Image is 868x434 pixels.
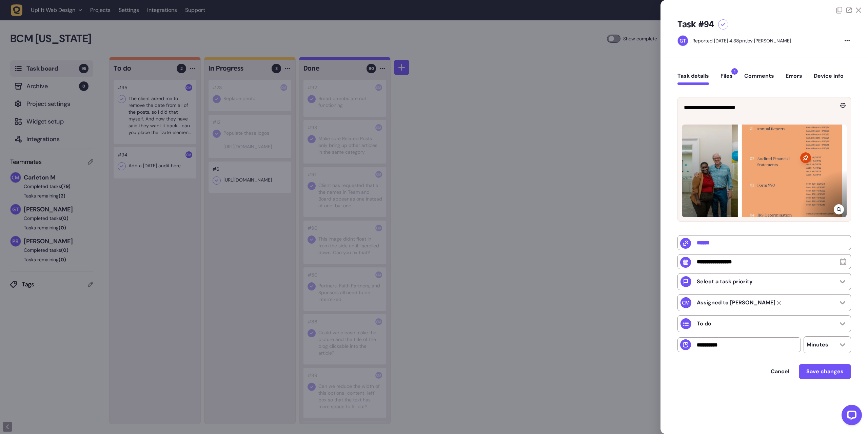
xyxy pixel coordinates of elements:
[692,38,747,44] div: Reported [DATE] 4.38pm,
[799,364,851,379] button: Save changes
[771,368,789,375] span: Cancel
[806,368,844,375] span: Save changes
[677,19,714,30] h5: Task #94
[697,320,711,327] p: To do
[677,73,709,85] button: Task details
[697,278,753,285] p: Select a task priority
[721,73,733,85] button: Files
[692,37,791,44] div: by [PERSON_NAME]
[731,68,738,75] span: 1
[697,299,775,306] strong: Carleton M
[678,36,688,46] img: Graham Thompson
[764,365,796,378] button: Cancel
[744,73,774,85] button: Comments
[786,73,802,85] button: Errors
[814,73,844,85] button: Device info
[807,341,828,348] p: Minutes
[836,402,865,431] iframe: LiveChat chat widget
